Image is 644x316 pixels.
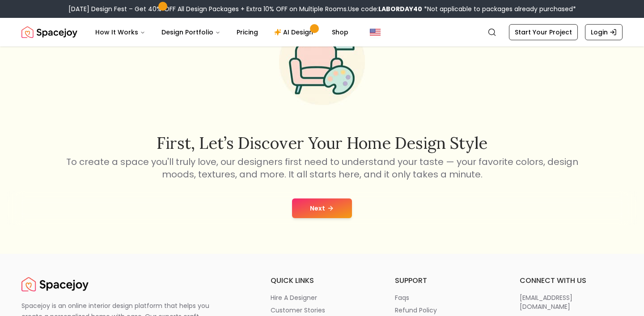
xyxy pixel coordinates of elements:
a: Spacejoy [21,23,77,41]
span: *Not applicable to packages already purchased* [422,4,576,13]
a: Login [585,24,623,40]
button: Next [292,198,352,218]
a: Start Your Project [509,24,578,40]
a: customer stories [271,306,373,315]
p: To create a space you'll truly love, our designers first need to understand your taste — your fav... [64,156,580,181]
p: customer stories [271,306,325,315]
a: faqs [395,293,498,302]
b: LABORDAY40 [378,4,422,13]
h2: First, let’s discover your home design style [64,134,580,152]
nav: Main [88,23,356,41]
p: refund policy [395,306,437,315]
img: Start Style Quiz Illustration [265,5,379,119]
nav: Global [21,18,623,46]
a: Pricing [229,23,265,41]
h6: support [395,275,498,286]
p: hire a designer [271,293,317,302]
a: [EMAIL_ADDRESS][DOMAIN_NAME] [520,293,623,311]
span: Use code: [348,4,422,13]
h6: quick links [271,275,373,286]
h6: connect with us [520,275,623,286]
div: [DATE] Design Fest – Get 40% OFF All Design Packages + Extra 10% OFF on Multiple Rooms. [68,4,576,13]
p: faqs [395,293,409,302]
a: Shop [325,23,356,41]
a: refund policy [395,306,498,315]
a: Spacejoy [21,275,89,293]
img: Spacejoy Logo [21,275,89,293]
img: United States [370,27,381,38]
img: Spacejoy Logo [21,23,77,41]
button: Design Portfolio [154,23,228,41]
a: hire a designer [271,293,373,302]
button: How It Works [88,23,153,41]
a: AI Design [267,23,323,41]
